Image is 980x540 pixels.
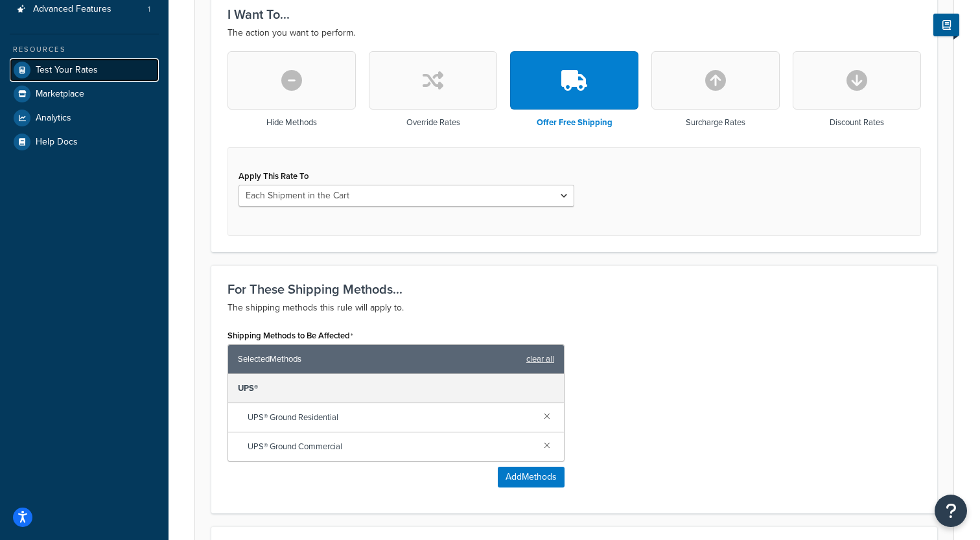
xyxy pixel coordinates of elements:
[148,4,150,15] span: 1
[10,58,159,82] a: Test Your Rates
[10,130,159,154] a: Help Docs
[10,106,159,130] a: Analytics
[830,118,884,127] h3: Discount Rates
[227,25,921,41] p: The action you want to perform.
[228,374,564,403] div: UPS®
[239,171,309,181] label: Apply This Rate To
[537,118,612,127] h3: Offer Free Shipping
[498,467,565,487] button: AddMethods
[238,350,520,368] span: Selected Methods
[33,4,111,15] span: Advanced Features
[36,89,84,100] span: Marketplace
[36,65,98,76] span: Test Your Rates
[36,113,71,124] span: Analytics
[227,282,921,296] h3: For These Shipping Methods...
[36,137,78,148] span: Help Docs
[526,350,554,368] a: clear all
[227,7,921,21] h3: I Want To...
[248,408,533,427] span: UPS® Ground Residential
[10,82,159,106] a: Marketplace
[266,118,317,127] h3: Hide Methods
[933,14,959,36] button: Show Help Docs
[227,300,921,316] p: The shipping methods this rule will apply to.
[227,331,353,341] label: Shipping Methods to Be Affected
[935,495,967,527] button: Open Resource Center
[406,118,460,127] h3: Override Rates
[686,118,745,127] h3: Surcharge Rates
[248,438,533,456] span: UPS® Ground Commercial
[10,44,159,55] div: Resources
